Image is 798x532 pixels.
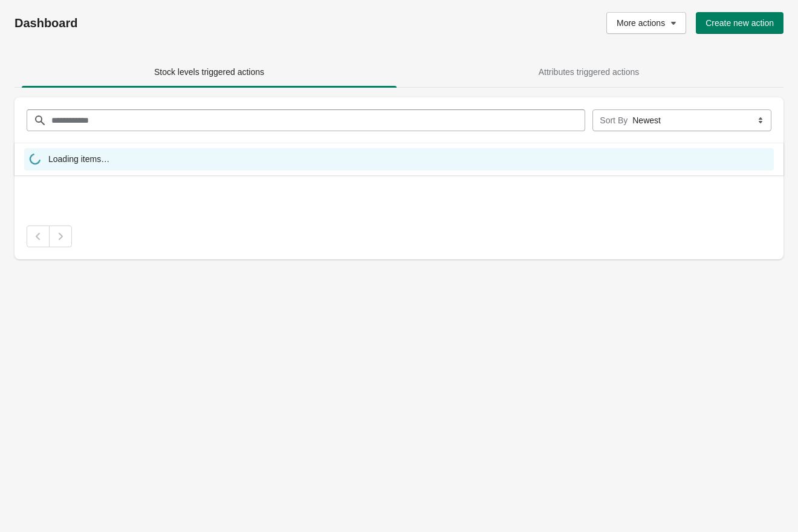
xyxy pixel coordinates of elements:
[606,12,686,34] button: More actions
[27,225,771,247] nav: Pagination
[539,67,640,77] span: Attributes triggered actions
[706,18,774,28] span: Create new action
[48,153,109,168] span: Loading items…
[696,12,783,34] button: Create new action
[15,16,337,30] h1: Dashboard
[617,18,665,28] span: More actions
[154,67,264,77] span: Stock levels triggered actions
